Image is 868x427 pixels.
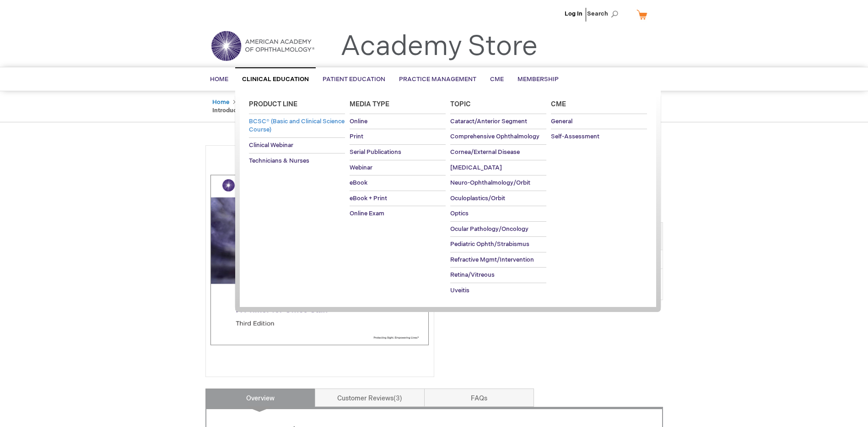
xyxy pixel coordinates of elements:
span: Uveitis [450,287,469,294]
span: Search [587,5,622,23]
span: Webinar [350,164,372,171]
a: FAQs [424,389,534,407]
span: eBook [350,179,367,186]
span: Clinical Education [242,76,309,83]
span: Optics [450,210,469,217]
span: General [551,118,572,125]
a: Customer Reviews3 [315,389,425,407]
a: Home [212,99,229,106]
span: Self-Assessment [551,133,599,140]
a: Academy Store [340,30,538,63]
span: Online Exam [350,210,384,217]
span: BCSC® (Basic and Clinical Science Course) [249,118,345,134]
span: Membership [518,76,559,83]
span: CME [490,76,504,83]
span: Home [210,76,228,83]
span: Neuro-Ophthalmology/Orbit [450,179,530,186]
a: Overview [205,389,315,407]
span: Online [350,118,367,125]
a: Log In [565,10,582,17]
span: Cme [551,100,566,108]
span: Pediatric Ophth/Strabismus [450,241,529,248]
span: Clinical Webinar [249,142,293,149]
span: Patient Education [323,76,385,83]
span: Comprehensive Ophthalmology [450,133,539,140]
span: Print [350,133,363,140]
span: Product Line [249,100,297,108]
span: Topic [450,100,471,108]
span: Retina/Vitreous [450,271,495,279]
span: eBook + Print [350,195,387,202]
span: 3 [394,394,402,402]
strong: Introducing Ophthalmology: A Primer for Office Staff, Third Edition (Free Download) [212,107,459,114]
span: Cataract/Anterior Segment [450,118,527,125]
span: Serial Publications [350,148,401,156]
span: Media Type [350,100,389,108]
span: [MEDICAL_DATA] [450,164,502,171]
span: Oculoplastics/Orbit [450,195,505,202]
span: Technicians & Nurses [249,157,309,164]
img: Introducing Ophthalmology: A Primer for Office Staff, Third Edition (Free Download) [210,150,429,369]
span: Cornea/External Disease [450,148,520,156]
span: Practice Management [399,76,476,83]
span: Refractive Mgmt/Intervention [450,256,534,263]
span: Ocular Pathology/Oncology [450,225,528,233]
